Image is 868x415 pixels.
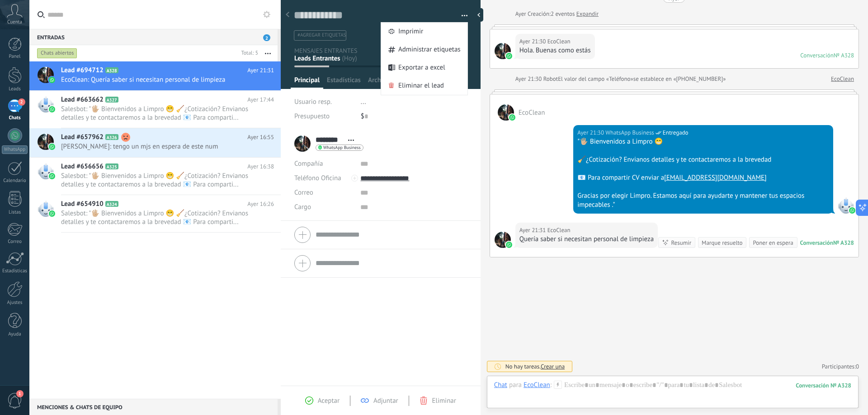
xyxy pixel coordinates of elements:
[247,200,274,209] span: Ayer 16:26
[294,188,313,197] span: Correo
[323,145,361,150] span: WhatsApp Business
[577,173,829,182] div: 📧 Para compartir CV enviar a
[368,76,392,89] span: Archivos
[37,48,77,59] div: Chats abiertos
[577,155,829,164] div: 🧹¿Cotización? Envianos detalles y te contactaremos a la brevedad
[2,331,28,337] div: Ayuda
[294,112,330,121] span: Presupuesto
[29,91,281,128] a: Lead #663662 A327 Ayer 17:44 Salesbot: "🖐🏼 Bienvenidos a Limpro 😁 🧹¿Cotización? Envianos detalles...
[519,226,547,235] div: Ayer 21:31
[605,128,654,137] span: WhatsApp Business
[398,77,444,95] span: Eliminar el lead
[849,207,855,214] img: waba.svg
[856,363,859,370] span: 0
[105,163,118,169] span: A325
[519,46,591,55] div: Hola. Buenas como estás
[551,9,575,19] span: 2 eventos
[61,66,104,75] span: Lead #694712
[834,51,854,59] div: № A328
[294,98,332,106] span: Usuario resp.
[29,29,278,45] div: Entradas
[373,396,398,405] span: Adjuntar
[2,54,28,60] div: Panel
[258,45,278,61] button: Más
[263,34,270,41] span: 2
[671,238,691,247] div: Resumir
[294,204,311,210] span: Cargo
[800,239,833,247] div: Conversación
[576,9,599,19] a: Expandir
[238,49,258,58] div: Total: 5
[495,232,511,248] span: EcoClean
[105,67,118,73] span: A328
[541,363,565,370] span: Crear una
[822,363,859,370] a: Participantes:0
[838,197,854,214] span: WhatsApp Business
[558,75,633,84] span: El valor del campo «Teléfono»
[294,109,354,124] div: Presupuesto
[519,37,547,46] div: Ayer 21:30
[247,133,274,142] span: Ayer 16:55
[2,300,28,306] div: Ajustes
[505,363,565,370] div: No hay tareas.
[577,137,829,146] div: "🖐🏼 Bienvenidos a Limpro 😁
[294,200,354,214] div: Cargo
[247,66,274,75] span: Ayer 21:31
[29,399,278,415] div: Menciones & Chats de equipo
[550,381,552,390] span: :
[796,382,851,389] div: 328
[509,114,515,121] img: waba.svg
[515,9,528,19] div: Ayer
[105,134,118,140] span: A326
[2,210,28,215] div: Listas
[753,238,793,247] div: Poner en espera
[49,173,55,179] img: waba.svg
[577,128,605,137] div: Ayer 21:30
[61,133,104,142] span: Lead #657962
[49,144,55,150] img: waba.svg
[577,191,829,210] div: Gracias por elegir Limpro. Estamos aquí para ayudarte y mantener tus espacios impecables ."
[2,115,28,121] div: Chats
[515,75,543,84] div: Ayer 21:30
[61,142,257,151] span: [PERSON_NAME]: tengo un mjs en espera de este num
[800,51,834,59] div: Conversación
[506,242,512,248] img: waba.svg
[297,32,346,38] span: #agregar etiquetas
[547,226,571,235] span: EcoClean
[29,128,281,157] a: Lead #657962 A326 Ayer 16:55 [PERSON_NAME]: tengo un mjs en espera de este num
[294,186,313,200] button: Correo
[2,239,28,245] div: Correo
[498,104,514,121] span: EcoClean
[294,95,354,109] div: Usuario resp.
[294,76,320,89] span: Principal
[16,390,24,397] span: 1
[29,61,281,90] a: Lead #694712 A328 Ayer 21:31 EcoClean: Quería saber si necesitan personal de limpieza
[61,200,104,209] span: Lead #654910
[29,195,281,232] a: Lead #654910 A324 Ayer 16:26 Salesbot: "🖐🏼 Bienvenidos a Limpro 😁 🧹¿Cotización? Envianos detalles...
[49,77,55,83] img: waba.svg
[432,396,456,405] span: Eliminar
[318,396,340,405] span: Aceptar
[247,95,274,104] span: Ayer 17:44
[361,109,467,124] div: $
[633,75,726,84] span: se establece en «[PHONE_NUMBER]»
[524,381,550,389] div: EcoClean
[2,145,28,154] div: WhatsApp
[105,97,118,103] span: A327
[105,201,118,207] span: A324
[61,75,257,84] span: EcoClean: Quería saber si necesitan personal de limpieza
[543,75,558,83] span: Robot
[18,98,25,106] span: 2
[327,76,361,89] span: Estadísticas
[49,106,55,112] img: waba.svg
[7,19,22,25] span: Cuenta
[361,98,366,106] span: ...
[2,178,28,184] div: Calendario
[294,157,354,171] div: Compañía
[519,108,545,117] span: EcoClean
[294,174,341,182] span: Teléfono Oficina
[702,238,742,247] div: Marque resuelto
[495,43,511,59] span: EcoClean
[519,235,654,244] div: Quería saber si necesitan personal de limpieza
[294,171,341,186] button: Teléfono Oficina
